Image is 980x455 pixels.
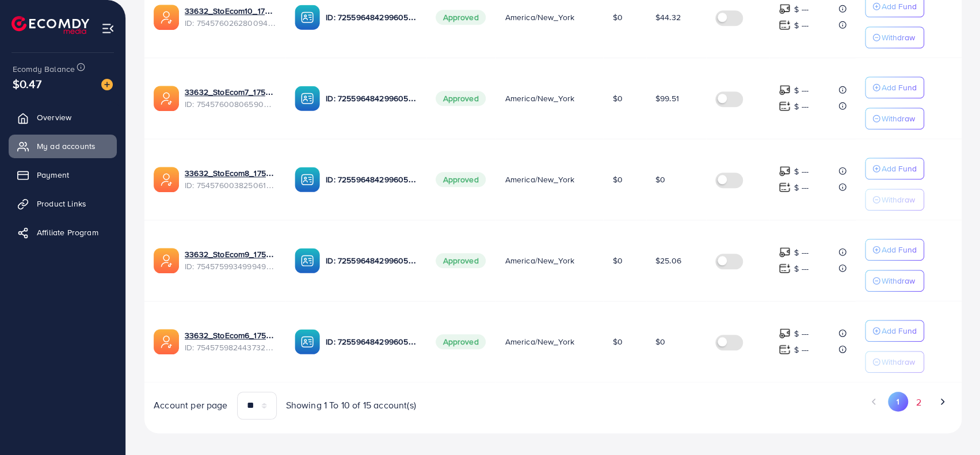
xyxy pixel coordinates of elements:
[612,12,622,23] span: $0
[612,93,622,104] span: $0
[865,270,924,292] button: Withdraw
[9,135,117,158] a: My ad accounts
[794,343,809,357] p: $ ---
[154,86,179,111] img: ic-ads-acc.e4c84228.svg
[779,3,791,15] img: top-up amount
[779,165,791,177] img: top-up amount
[101,79,113,90] img: image
[286,399,416,412] span: Showing 1 To 10 of 15 account(s)
[882,355,915,369] p: Withdraw
[9,221,117,244] a: Affiliate Program
[185,98,276,110] span: ID: 7545760080659005456
[326,173,417,186] p: ID: 7255964842996056065
[882,243,917,257] p: Add Fund
[865,108,924,129] button: Withdraw
[882,274,915,288] p: Withdraw
[779,181,791,193] img: top-up amount
[154,399,228,412] span: Account per page
[794,100,809,113] p: $ ---
[505,93,574,104] span: America/New_York
[295,5,320,30] img: ic-ba-acc.ded83a64.svg
[185,167,276,191] div: <span class='underline'>33632_StoEcom8_1756884241053</span></br>7545760038250610705
[37,112,71,123] span: Overview
[562,392,952,413] ul: Pagination
[888,392,908,411] button: Go to page 1
[37,227,98,238] span: Affiliate Program
[865,320,924,342] button: Add Fund
[865,26,924,48] button: Withdraw
[505,255,574,266] span: America/New_York
[185,86,276,98] a: 33632_StoEcom7_1756884208465
[505,336,574,347] span: America/New_York
[154,167,179,192] img: ic-ads-acc.e4c84228.svg
[185,342,276,353] span: ID: 7545759824437329937
[9,163,117,186] a: Payment
[436,253,485,268] span: Approved
[655,255,681,266] span: $25.06
[794,83,809,97] p: $ ---
[655,336,665,347] span: $0
[655,12,681,23] span: $44.32
[931,403,971,446] iframe: Chat
[185,179,276,191] span: ID: 7545760038250610705
[37,169,69,181] span: Payment
[779,84,791,96] img: top-up amount
[37,198,86,209] span: Product Links
[295,167,320,192] img: ic-ba-acc.ded83a64.svg
[154,329,179,354] img: ic-ads-acc.e4c84228.svg
[655,174,665,185] span: $0
[436,10,485,25] span: Approved
[612,336,622,347] span: $0
[794,165,809,178] p: $ ---
[882,324,917,338] p: Add Fund
[779,262,791,274] img: top-up amount
[9,192,117,215] a: Product Links
[865,351,924,373] button: Withdraw
[37,140,96,152] span: My ad accounts
[505,174,574,185] span: America/New_York
[794,181,809,194] p: $ ---
[436,172,485,187] span: Approved
[185,248,276,260] a: 33632_StoEcom9_1756884281946
[326,10,417,24] p: ID: 7255964842996056065
[12,16,89,34] img: logo
[794,327,809,341] p: $ ---
[185,17,276,29] span: ID: 7545760262800949256
[295,329,320,354] img: ic-ba-acc.ded83a64.svg
[185,330,276,353] div: <span class='underline'>33632_StoEcom6_1756884155521</span></br>7545759824437329937
[326,335,417,349] p: ID: 7255964842996056065
[882,162,917,175] p: Add Fund
[908,392,929,413] button: Go to page 2
[185,248,276,272] div: <span class='underline'>33632_StoEcom9_1756884281946</span></br>7545759934999494663
[9,106,117,129] a: Overview
[779,19,791,31] img: top-up amount
[612,255,622,266] span: $0
[882,81,917,94] p: Add Fund
[326,91,417,105] p: ID: 7255964842996056065
[865,189,924,211] button: Withdraw
[794,2,809,16] p: $ ---
[154,248,179,273] img: ic-ads-acc.e4c84228.svg
[185,167,276,179] a: 33632_StoEcom8_1756884241053
[794,246,809,259] p: $ ---
[326,254,417,267] p: ID: 7255964842996056065
[185,5,276,29] div: <span class='underline'>33632_StoEcom10_1756884312947</span></br>7545760262800949256
[185,330,276,341] a: 33632_StoEcom6_1756884155521
[185,86,276,110] div: <span class='underline'>33632_StoEcom7_1756884208465</span></br>7545760080659005456
[794,262,809,276] p: $ ---
[101,22,115,35] img: menu
[865,77,924,98] button: Add Fund
[436,91,485,106] span: Approved
[655,93,679,104] span: $99.51
[882,30,915,44] p: Withdraw
[185,5,276,17] a: 33632_StoEcom10_1756884312947
[185,261,276,272] span: ID: 7545759934999494663
[865,239,924,261] button: Add Fund
[932,392,952,411] button: Go to next page
[865,158,924,179] button: Add Fund
[612,174,622,185] span: $0
[779,343,791,355] img: top-up amount
[13,63,75,75] span: Ecomdy Balance
[779,246,791,258] img: top-up amount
